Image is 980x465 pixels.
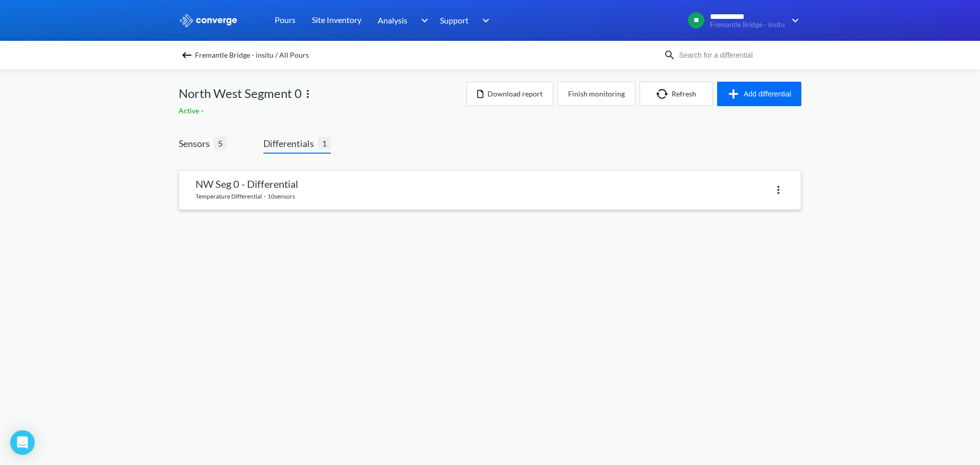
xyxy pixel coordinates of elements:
span: North West Segment 0 [179,84,302,103]
img: downArrow.svg [414,14,431,27]
img: icon-file.svg [477,90,483,98]
img: icon-plus.svg [727,88,744,100]
img: icon-search.svg [664,49,676,61]
img: more.svg [302,88,314,100]
span: Fremantle Bridge - insitu [710,21,785,29]
span: Fremantle Bridge - insitu / All Pours [195,48,309,62]
button: Download report [467,82,553,106]
img: downArrow.svg [476,14,492,27]
span: Differentials [263,136,318,151]
button: Add differential [717,82,801,106]
img: backspace.svg [181,49,193,61]
div: Open Intercom Messenger [10,430,35,455]
img: logo_ewhite.svg [179,14,238,27]
button: Refresh [640,82,713,106]
input: Search for a differential [676,50,799,61]
span: 1 [318,137,331,150]
img: icon-refresh.svg [656,89,672,99]
span: - [201,106,206,115]
img: more.svg [772,184,785,196]
span: Active [179,106,201,115]
span: Analysis [378,14,407,27]
span: Support [440,14,469,27]
span: 5 [214,137,227,150]
span: Sensors [179,136,214,151]
button: Finish monitoring [557,82,635,106]
img: downArrow.svg [785,14,801,27]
